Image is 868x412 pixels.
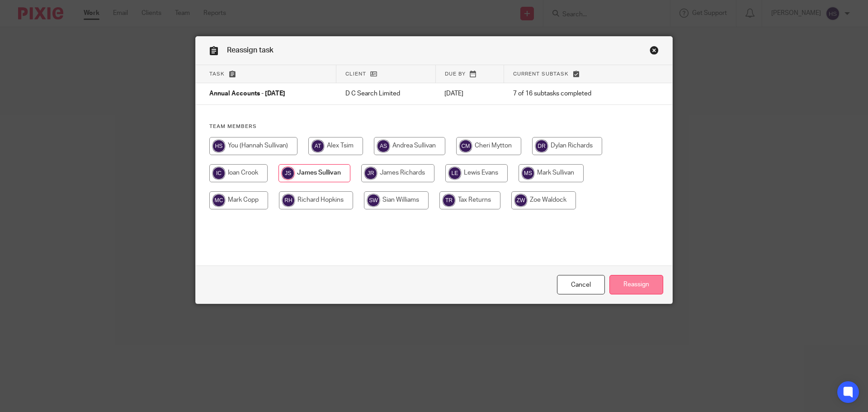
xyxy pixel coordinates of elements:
[227,47,274,54] span: Reassign task
[444,89,495,98] p: [DATE]
[650,46,659,58] a: Close this dialog window
[209,123,659,130] h4: Team members
[557,275,605,294] a: Close this dialog window
[345,89,427,98] p: D C Search Limited
[609,275,663,294] input: Reassign
[209,71,225,76] span: Task
[513,71,569,76] span: Current subtask
[504,83,635,105] td: 7 of 16 subtasks completed
[445,71,466,76] span: Due by
[209,91,285,97] span: Annual Accounts - [DATE]
[345,71,366,76] span: Client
